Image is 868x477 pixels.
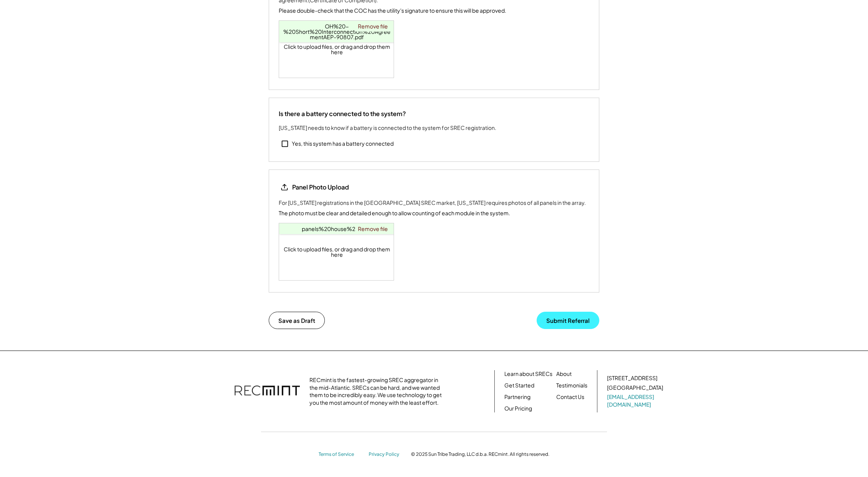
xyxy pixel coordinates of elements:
a: OH%20-%20Short%20Interconnection%20AgreementAEP-90807.pdf [283,23,391,40]
div: Panel Photo Upload [292,183,349,191]
div: The photo must be clear and detailed enough to allow counting of each module in the system. [279,209,510,217]
a: Privacy Policy [369,451,403,458]
button: Submit Referral [537,312,599,329]
a: Remove file [355,223,391,234]
div: [GEOGRAPHIC_DATA] [607,384,663,392]
img: recmint-logotype%403x.png [234,378,300,405]
a: Terms of Service [319,451,361,458]
div: RECmint is the fastest-growing SREC aggregator in the mid-Atlantic. SRECs can be hard, and we wan... [309,376,446,406]
div: Yes, this system has a battery connected [292,140,394,148]
div: Please double-check that the COC has the utility's signature to ensure this will be approved. [279,7,506,15]
div: [STREET_ADDRESS] [607,374,657,382]
div: Is there a battery connected to the system? [279,110,406,118]
a: Our Pricing [504,405,532,412]
div: For [US_STATE] registrations in the [GEOGRAPHIC_DATA] SREC market, [US_STATE] requires photos of ... [279,199,586,207]
a: [EMAIL_ADDRESS][DOMAIN_NAME] [607,393,665,408]
div: [US_STATE] needs to know if a battery is connected to the system for SREC registration. [279,124,496,132]
a: Remove file [355,21,391,32]
button: Save as Draft [269,312,325,329]
a: Partnering [504,393,530,401]
a: Get Started [504,382,534,389]
a: panels%20house%203.jpg [302,225,372,232]
div: Click to upload files, or drag and drop them here [279,21,394,78]
a: Testimonials [556,382,587,389]
a: Contact Us [556,393,584,401]
div: Click to upload files, or drag and drop them here [279,223,394,280]
div: © 2025 Sun Tribe Trading, LLC d.b.a. RECmint. All rights reserved. [411,451,549,457]
a: Learn about SRECs [504,370,552,378]
a: About [556,370,572,378]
